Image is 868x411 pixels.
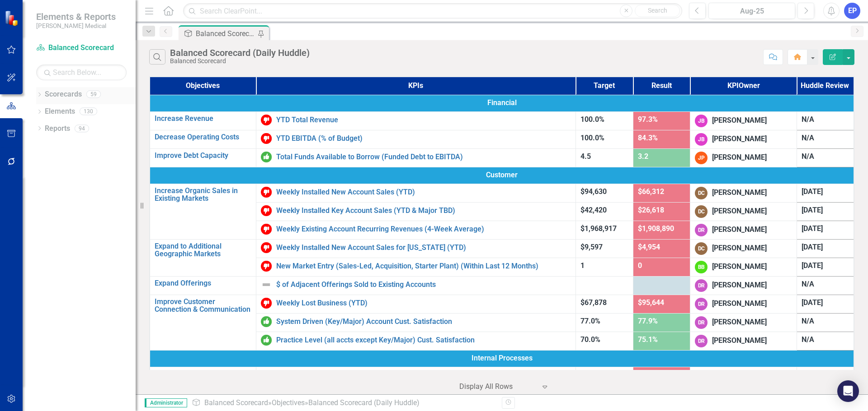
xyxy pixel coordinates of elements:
[276,281,571,289] a: $ of Adjacent Offerings Sold to Existing Accounts
[797,221,854,239] td: Double-Click to Edit
[712,262,767,272] div: [PERSON_NAME]
[802,335,849,345] div: N/A
[695,205,708,218] div: DC
[308,398,420,407] div: Balanced Scorecard (Daily Huddle)
[638,261,642,270] span: 0
[797,202,854,221] td: Double-Click to Edit
[45,106,75,117] a: Elements
[155,298,251,314] a: Improve Customer Connection & Communication
[256,148,576,167] td: Double-Click to Edit Right Click for Context Menu
[276,134,571,143] a: YTD EBITDA (% of Budget)
[638,152,648,161] span: 3.2
[183,3,682,19] input: Search ClearPoint...
[695,298,708,310] div: DR
[695,370,708,383] div: DR
[797,111,854,130] td: Double-Click to Edit
[150,167,854,184] td: Double-Click to Edit
[638,317,658,325] span: 77.9%
[150,111,256,130] td: Double-Click to Edit Right Click for Context Menu
[712,188,767,198] div: [PERSON_NAME]
[155,242,251,258] a: Expand to Additional Geographic Markets
[802,224,823,233] span: [DATE]
[155,370,251,386] a: Increase Operational Efficiency
[797,184,854,202] td: Double-Click to Edit
[150,239,256,276] td: Double-Click to Edit Right Click for Context Menu
[36,43,127,53] a: Balanced Scorecard
[580,224,617,233] span: $1,968,917
[695,133,708,146] div: JB
[797,258,854,276] td: Double-Click to Edit
[797,276,854,295] td: Double-Click to Edit
[276,225,571,233] a: Weekly Existing Account Recurring Revenues (4-Week Average)
[797,332,854,350] td: Double-Click to Edit
[690,276,797,295] td: Double-Click to Edit
[580,152,591,161] span: 4.5
[256,367,576,385] td: Double-Click to Edit Right Click for Context Menu
[150,184,256,239] td: Double-Click to Edit Right Click for Context Menu
[256,276,576,295] td: Double-Click to Edit Right Click for Context Menu
[712,336,767,346] div: [PERSON_NAME]
[261,242,272,253] img: Below Target
[797,367,854,385] td: Double-Click to Edit
[276,262,571,270] a: New Market Entry (Sales-Led, Acquisition, Starter Plant) (Within Last 12 Months)
[708,3,795,19] button: Aug-25
[261,187,272,198] img: Below Target
[580,115,604,124] span: 100.0%
[690,258,797,276] td: Double-Click to Edit
[638,206,664,214] span: $26,618
[802,279,849,290] div: N/A
[695,187,708,199] div: DC
[155,187,251,203] a: Increase Organic Sales in Existing Markets
[196,28,255,39] div: Balanced Scorecard (Daily Huddle)
[802,187,823,196] span: [DATE]
[712,280,767,291] div: [PERSON_NAME]
[256,313,576,332] td: Double-Click to Edit Right Click for Context Menu
[844,3,860,19] button: EP
[712,134,767,144] div: [PERSON_NAME]
[261,205,272,216] img: Below Target
[36,22,116,29] small: [PERSON_NAME] Medical
[690,332,797,350] td: Double-Click to Edit
[261,133,272,144] img: Below Target
[276,188,571,196] a: Weekly Installed New Account Sales (YTD)
[155,152,251,160] a: Improve Debt Capacity
[261,152,272,162] img: On or Above Target
[580,206,607,214] span: $42,420
[695,242,708,255] div: DC
[192,398,495,408] div: » »
[580,317,600,325] span: 77.0%
[261,224,272,235] img: Below Target
[712,299,767,309] div: [PERSON_NAME]
[802,152,849,162] div: N/A
[712,6,792,17] div: Aug-25
[695,115,708,127] div: JB
[261,298,272,309] img: Below Target
[261,279,272,290] img: Not Defined
[802,298,823,307] span: [DATE]
[690,184,797,202] td: Double-Click to Edit
[276,207,571,215] a: Weekly Installed Key Account Sales (YTD & Major TBD)
[690,221,797,239] td: Double-Click to Edit
[261,115,272,125] img: Below Target
[170,48,310,58] div: Balanced Scorecard (Daily Huddle)
[695,279,708,292] div: DR
[797,239,854,258] td: Double-Click to Edit
[256,221,576,239] td: Double-Click to Edit Right Click for Context Menu
[155,279,251,287] a: Expand Offerings
[638,298,664,307] span: $95,644
[695,261,708,273] div: BB
[276,299,571,307] a: Weekly Lost Business (YTD)
[580,243,603,251] span: $9,597
[690,239,797,258] td: Double-Click to Edit
[276,244,571,252] a: Weekly Installed New Account Sales for [US_STATE] (YTD)
[261,335,272,346] img: On or Above Target
[712,115,767,126] div: [PERSON_NAME]
[256,258,576,276] td: Double-Click to Edit Right Click for Context Menu
[256,202,576,221] td: Double-Click to Edit Right Click for Context Menu
[45,89,82,100] a: Scorecards
[80,108,97,115] div: 130
[256,332,576,350] td: Double-Click to Edit Right Click for Context Menu
[155,170,849,180] span: Customer
[150,276,256,295] td: Double-Click to Edit Right Click for Context Menu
